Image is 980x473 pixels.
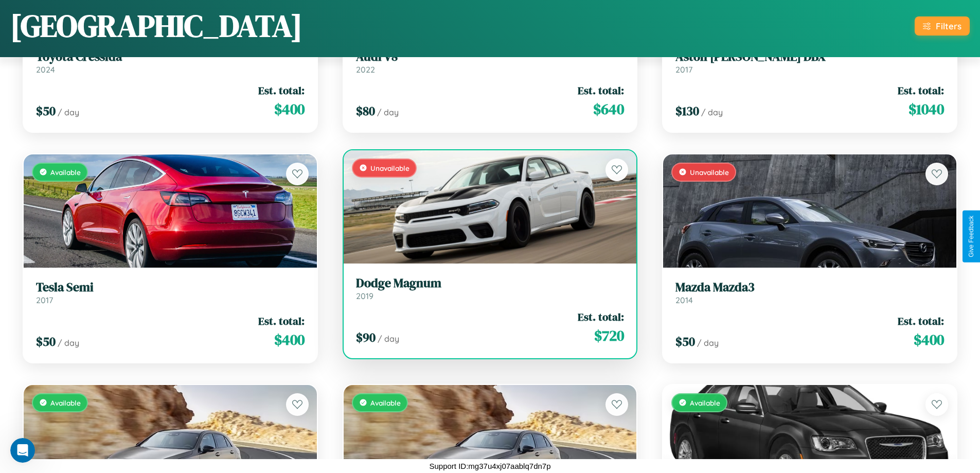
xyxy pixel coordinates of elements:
span: $ 50 [675,333,695,350]
span: $ 50 [36,102,56,119]
a: Aston [PERSON_NAME] DBX2017 [675,49,944,75]
div: Give Feedback [968,216,975,257]
span: Est. total: [578,83,624,98]
button: Filters [915,16,970,36]
span: 2019 [356,291,373,301]
h3: Toyota Cressida [36,49,305,64]
span: $ 1040 [908,99,944,119]
span: / day [58,107,79,117]
span: $ 400 [274,99,305,119]
h3: Tesla Semi [36,280,305,295]
span: 2022 [356,64,375,75]
span: 2024 [36,64,55,75]
a: Mazda Mazda32014 [675,280,944,305]
span: / day [697,338,719,348]
h3: Dodge Magnum [356,276,625,291]
span: $ 130 [675,102,699,119]
a: Audi V82022 [356,49,625,75]
h3: Aston [PERSON_NAME] DBX [675,49,944,64]
span: $ 50 [36,333,56,350]
span: Available [50,168,81,177]
h3: Mazda Mazda3 [675,280,944,295]
span: Est. total: [898,313,944,328]
span: 2017 [36,295,53,305]
span: Available [370,398,401,407]
span: $ 400 [274,329,305,350]
span: / day [58,338,79,348]
span: 2017 [675,64,692,75]
a: Toyota Cressida2024 [36,49,305,75]
h1: [GEOGRAPHIC_DATA] [10,5,302,47]
span: Est. total: [898,83,944,98]
span: / day [701,107,723,117]
span: Est. total: [258,313,305,328]
span: $ 720 [594,325,624,346]
span: 2014 [675,295,693,305]
a: Tesla Semi2017 [36,280,305,305]
a: Dodge Magnum2019 [356,276,625,301]
span: Est. total: [578,309,624,324]
span: $ 640 [593,99,624,119]
h3: Audi V8 [356,49,625,64]
span: / day [378,334,399,344]
iframe: Intercom live chat [10,438,35,463]
span: $ 400 [914,329,944,350]
span: / day [377,107,399,117]
span: Available [50,398,81,407]
span: $ 90 [356,329,376,346]
p: Support ID: mg37u4xj07aablq7dn7p [429,459,550,473]
span: Unavailable [690,168,729,177]
span: Available [690,398,720,407]
span: Est. total: [258,83,305,98]
span: $ 80 [356,102,375,119]
span: Unavailable [370,164,409,172]
div: Filters [936,21,961,31]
